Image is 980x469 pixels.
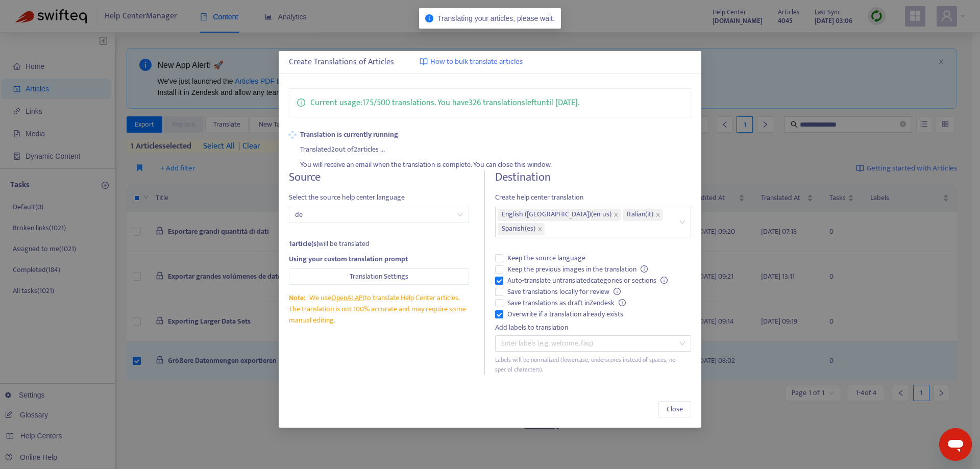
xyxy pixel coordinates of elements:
span: close [614,212,619,217]
span: info-circle [641,265,648,273]
span: info-circle [614,288,621,295]
span: close [655,212,660,217]
span: Auto-translate untranslated categories or sections [503,275,672,286]
img: image-link [420,58,428,66]
span: Translating your articles, please wait. [437,14,555,22]
span: info-circle [297,96,305,107]
span: English ([GEOGRAPHIC_DATA]) ( en-us ) [502,209,611,221]
span: Overwrite if a translation already exists [503,309,627,320]
span: info-circle [660,277,668,284]
span: Spanish ( es ) [502,223,535,235]
span: Translation Settings [350,271,408,282]
h4: Destination [495,170,691,184]
strong: 1 article(s) [289,238,318,250]
span: Keep the previous images in the translation [503,264,652,275]
span: How to bulk translate articles [430,56,523,68]
strong: Translation is currently running [300,129,691,140]
iframe: Schaltfläche zum Öffnen des Messaging-Fensters [939,428,972,461]
span: Select the source help center language [289,192,469,203]
p: Current usage: 175 / 500 translations . You have 326 translations left until [DATE] . [310,96,579,109]
a: OpenAI API [331,292,364,304]
span: info-circle [425,14,433,22]
div: Labels will be normalized (lowercase, underscores instead of spaces, no special characters). [495,355,691,375]
span: Keep the source language [503,253,590,264]
span: Note: [289,292,305,304]
span: Save translations as draft in Zendesk [503,298,630,309]
span: Save translations locally for review [503,286,625,298]
span: info-circle [619,299,626,306]
a: How to bulk translate articles [420,56,523,68]
div: You will receive an email when the translation is complete. You can close this window. [300,155,691,170]
button: Translation Settings [289,268,469,285]
span: Close [667,404,683,415]
span: close [537,227,543,232]
span: Create help center translation [495,192,691,203]
h4: Source [289,170,469,184]
div: We use to translate Help Center articles. The translation is not 100% accurate and may require so... [289,292,469,326]
div: Add labels to translation [495,322,691,333]
div: Using your custom translation prompt [289,254,469,265]
span: de [295,207,463,223]
div: Translated 2 out of 2 articles ... [300,140,691,156]
div: will be translated [289,238,469,250]
button: Close [658,401,691,417]
span: Italian ( it ) [627,209,653,221]
div: Create Translations of Articles [289,56,691,68]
